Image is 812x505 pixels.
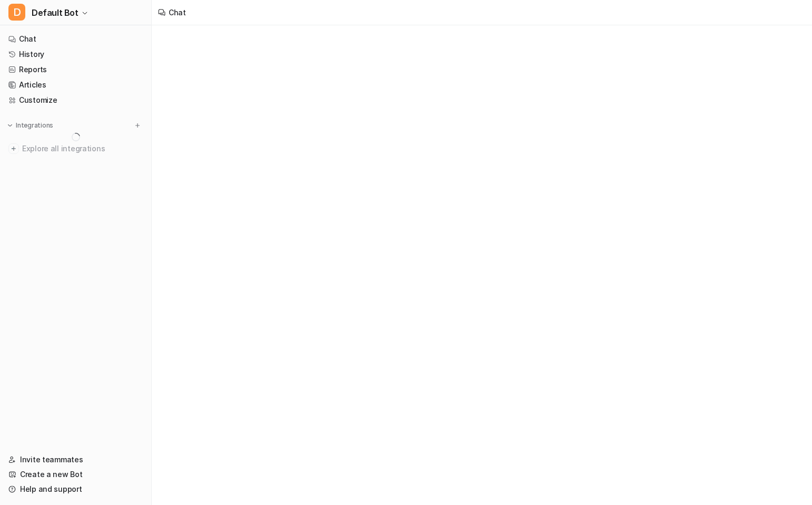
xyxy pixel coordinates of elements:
img: explore all integrations [8,143,19,154]
div: Chat [169,7,186,18]
a: Reports [4,62,147,77]
img: expand menu [6,122,14,129]
a: Customize [4,93,147,108]
a: Create a new Bot [4,467,147,482]
a: Invite teammates [4,452,147,467]
span: D [8,4,25,21]
p: Integrations [16,121,53,130]
a: Help and support [4,482,147,497]
span: Default Bot [32,5,79,20]
a: Explore all integrations [4,141,147,156]
a: History [4,47,147,62]
a: Chat [4,32,147,46]
a: Articles [4,77,147,92]
button: Integrations [4,120,56,131]
img: menu_add.svg [134,122,141,129]
span: Explore all integrations [22,140,143,157]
